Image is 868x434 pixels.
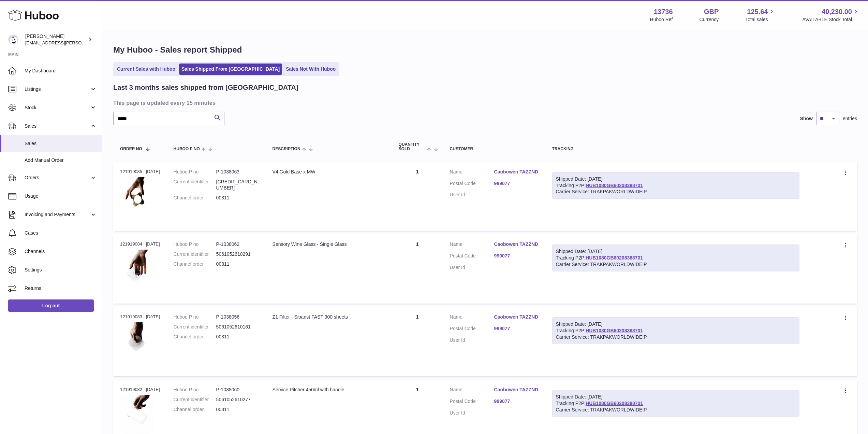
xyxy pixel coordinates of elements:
[216,179,259,192] dd: [CREDIT_CARD_NUMBER]
[552,147,800,151] div: Tracking
[174,195,216,201] dt: Channel order
[586,255,643,261] a: HUB1080GB60208388701
[273,169,385,175] div: V4 Gold Base x MW
[25,230,97,236] span: Cases
[25,140,97,147] span: Sales
[392,162,443,231] td: 1
[120,177,154,222] img: 137361742780063.png
[273,241,385,248] div: Sensory Wine Glass - Single Glass
[552,244,800,271] div: Tracking P2P:
[25,248,97,255] span: Channels
[174,387,216,393] dt: Huboo P no
[174,147,200,151] span: Huboo P no
[822,7,852,16] span: 40,230.00
[450,410,494,416] dt: User Id
[174,314,216,320] dt: Huboo P no
[494,241,539,248] a: Caobowen TAZZND
[25,285,97,292] span: Returns
[494,180,539,187] a: 999077
[120,314,160,320] div: 121919083 | [DATE]
[450,253,494,261] dt: Postal Code
[745,16,776,23] span: Total sales
[747,7,768,16] span: 125.64
[843,115,857,122] span: entries
[700,16,719,23] div: Currency
[650,16,673,23] div: Huboo Ref
[174,261,216,267] dt: Channel order
[556,394,796,400] div: Shipped Date: [DATE]
[174,169,216,175] dt: Huboo P no
[283,64,338,75] a: Sales Not With Huboo
[552,390,800,417] div: Tracking P2P:
[120,250,154,295] img: 137361742779944.png
[25,68,97,74] span: My Dashboard
[399,142,426,151] span: Quantity Sold
[8,34,18,45] img: horia@orea.uk
[216,261,259,267] dd: 00311
[556,261,796,268] div: Carrier Service: TRAKPAKWORLDWIDEIP
[392,234,443,304] td: 1
[450,264,494,271] dt: User Id
[115,64,178,75] a: Current Sales with Huboo
[25,86,90,93] span: Listings
[120,387,160,393] div: 121919082 | [DATE]
[556,176,796,182] div: Shipped Date: [DATE]
[216,396,259,403] dd: 5061052610277
[800,115,813,122] label: Show
[216,406,259,413] dd: 00311
[216,241,259,248] dd: P-1038062
[704,7,719,16] strong: GBP
[216,314,259,320] dd: P-1038056
[494,314,539,320] a: Caobowen TAZZND
[25,104,90,111] span: Stock
[586,328,643,333] a: HUB1080GB60208388701
[25,193,97,199] span: Usage
[174,334,216,340] dt: Channel order
[174,179,216,192] dt: Current identifier
[586,401,643,406] a: HUB1080GB60208388701
[113,99,855,107] h3: This page is updated every 15 minutes
[450,169,494,177] dt: Name
[450,387,494,395] dt: Name
[450,180,494,188] dt: Postal Code
[174,406,216,413] dt: Channel order
[450,314,494,322] dt: Name
[120,169,160,175] div: 121919085 | [DATE]
[494,325,539,332] a: 999077
[392,307,443,376] td: 1
[273,314,385,320] div: Z1 Filter - Sibarist FAST 300 sheets
[802,7,860,23] a: 40,230.00 AVAILABLE Stock Total
[450,337,494,344] dt: User Id
[450,398,494,406] dt: Postal Code
[216,387,259,393] dd: P-1038060
[494,253,539,259] a: 999077
[586,183,643,188] a: HUB1080GB60208388701
[25,40,137,45] span: [EMAIL_ADDRESS][PERSON_NAME][DOMAIN_NAME]
[450,241,494,249] dt: Name
[120,322,154,368] img: 137361742779216.jpeg
[494,398,539,405] a: 999077
[556,248,796,255] div: Shipped Date: [DATE]
[216,334,259,340] dd: 00311
[8,299,94,312] a: Log out
[494,387,539,393] a: Caobowen TAZZND
[216,251,259,257] dd: 5061052610291
[120,241,160,247] div: 121919084 | [DATE]
[552,317,800,344] div: Tracking P2P:
[25,33,87,46] div: [PERSON_NAME]
[273,387,385,393] div: Service Pitcher 450ml with handle
[654,7,673,16] strong: 13736
[25,267,97,273] span: Settings
[25,174,90,181] span: Orders
[556,188,796,195] div: Carrier Service: TRAKPAKWORLDWIDEIP
[556,321,796,327] div: Shipped Date: [DATE]
[745,7,776,23] a: 125.64 Total sales
[556,334,796,340] div: Carrier Service: TRAKPAKWORLDWIDEIP
[450,147,539,151] div: Customer
[113,83,298,92] h2: Last 3 months sales shipped from [GEOGRAPHIC_DATA]
[174,251,216,257] dt: Current identifier
[216,324,259,330] dd: 5061052610161
[174,324,216,330] dt: Current identifier
[174,241,216,248] dt: Huboo P no
[273,147,300,151] span: Description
